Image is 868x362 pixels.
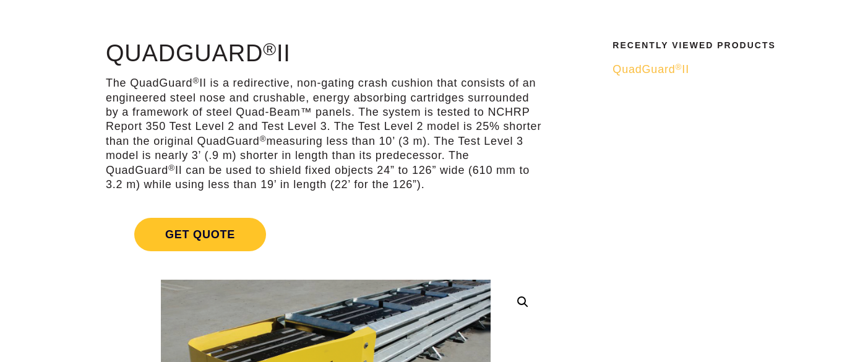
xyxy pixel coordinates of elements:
[168,163,175,173] sup: ®
[106,76,545,192] p: The QuadGuard II is a redirective, non-gating crash cushion that consists of an engineered steel ...
[106,41,545,67] h1: QuadGuard II
[134,218,266,251] span: Get Quote
[612,63,689,75] span: QuadGuard II
[612,41,786,50] h2: Recently Viewed Products
[263,39,277,59] sup: ®
[106,203,545,266] a: Get Quote
[260,134,267,144] sup: ®
[192,76,199,85] sup: ®
[676,62,682,72] sup: ®
[612,62,786,77] a: QuadGuard®II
